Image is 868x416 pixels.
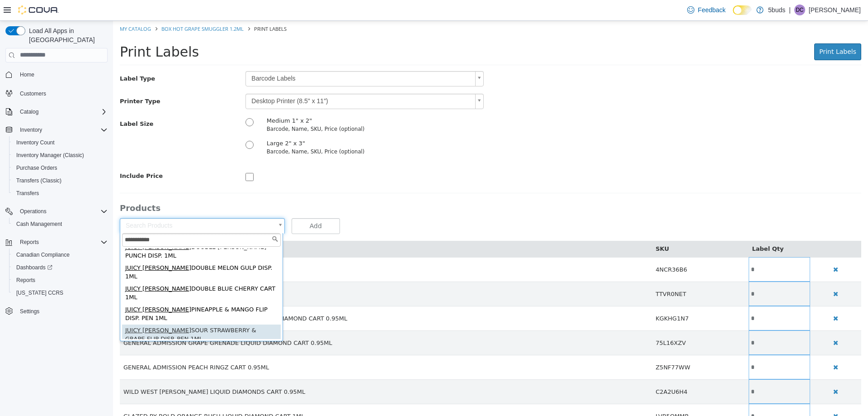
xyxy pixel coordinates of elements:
span: JUICY [PERSON_NAME] [12,264,78,271]
span: Inventory [20,126,42,134]
a: Reports [13,275,39,286]
button: Transfers [9,187,111,200]
nav: Complex example [5,64,108,341]
input: Dark Mode [733,5,752,15]
div: DOUBLE MELON GULP DISP. 1ML [9,241,168,262]
span: Transfers (Classic) [16,177,61,184]
span: Purchase Orders [16,164,57,172]
a: Inventory Count [13,137,58,148]
span: Reports [16,277,35,284]
button: Canadian Compliance [9,249,111,261]
span: Washington CCRS [13,287,108,298]
div: SOUR STRAWBERRY & GRAPE FLIP DISP. PEN 1ML [9,304,168,325]
span: Reports [13,275,108,286]
a: Customers [16,88,50,99]
span: Inventory Manager (Classic) [16,152,84,159]
span: Dashboards [13,262,108,273]
button: Inventory Count [9,136,111,149]
a: Dashboards [9,261,111,274]
img: Cova [18,5,59,14]
button: Customers [2,86,111,100]
span: Catalog [20,108,38,115]
button: [US_STATE] CCRS [9,287,111,299]
a: Home [16,69,38,80]
div: DOUBLE BLUE CHERRY CART 1ML [9,262,168,283]
span: Load All Apps in [GEOGRAPHIC_DATA] [25,26,108,44]
div: DOUBLE [PERSON_NAME] PUNCH DISP. 1ML [9,220,168,241]
span: JUICY [PERSON_NAME] [12,244,78,250]
span: Purchase Orders [13,163,108,173]
span: Inventory [16,124,108,135]
span: Cash Management [16,220,62,228]
span: Canadian Compliance [16,251,70,258]
button: Purchase Orders [9,162,111,174]
span: Operations [20,208,47,215]
a: Cash Management [13,219,66,230]
a: Purchase Orders [13,163,61,173]
button: Home [2,68,111,81]
span: Inventory Count [16,139,55,146]
p: 5buds [768,5,785,15]
span: Settings [16,306,108,317]
span: Customers [20,90,46,97]
a: [US_STATE] CCRS [13,287,67,298]
p: | [789,5,791,15]
span: Canadian Compliance [13,249,108,260]
span: Home [16,69,108,80]
span: Reports [16,237,108,248]
button: Reports [9,274,111,287]
span: Transfers [13,188,108,199]
button: Operations [16,206,50,217]
button: Operations [2,205,111,218]
span: Catalog [16,106,108,117]
span: Inventory Count [13,137,108,148]
button: Reports [16,237,42,248]
span: Reports [20,239,39,246]
div: PINEAPPLE & MANGO FLIP DISP. PEN 1ML [9,283,168,304]
button: Inventory [2,124,111,136]
a: Transfers (Classic) [13,175,65,186]
a: Dashboards [13,262,56,273]
span: Transfers (Classic) [13,175,108,186]
a: Inventory Manager (Classic) [13,150,88,161]
button: Settings [2,305,111,318]
a: Feedback [684,1,729,19]
button: Inventory [16,124,46,135]
a: Canadian Compliance [13,249,73,260]
span: Settings [20,308,39,315]
span: [US_STATE] CCRS [16,289,63,296]
div: Devon Culver [794,5,805,15]
p: [PERSON_NAME] [809,5,861,15]
span: Feedback [698,5,726,14]
span: DC [796,5,803,15]
button: Catalog [16,106,42,117]
button: Inventory Manager (Classic) [9,149,111,162]
span: Inventory Manager (Classic) [13,150,108,161]
button: Transfers (Classic) [9,174,111,187]
span: JUICY [PERSON_NAME] [12,223,78,230]
a: Settings [16,306,43,317]
button: Catalog [2,105,111,118]
button: Reports [2,236,111,249]
span: Cash Management [13,219,108,230]
span: Dashboards [16,264,52,271]
span: Home [20,71,34,78]
a: Transfers [13,188,42,199]
button: Cash Management [9,218,111,230]
span: JUICY [PERSON_NAME] [12,285,78,292]
span: Operations [16,206,108,217]
span: Customers [16,87,108,99]
span: Transfers [16,190,39,197]
span: JUICY [PERSON_NAME] [12,306,78,313]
